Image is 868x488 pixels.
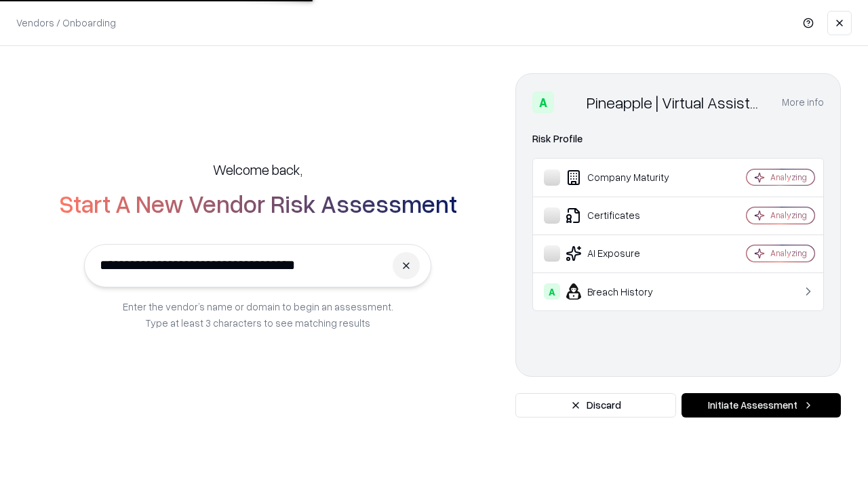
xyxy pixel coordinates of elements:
[544,245,706,262] div: AI Exposure
[544,169,706,186] div: Company Maturity
[532,91,554,113] div: A
[213,160,302,179] h5: Welcome back,
[544,283,560,300] div: A
[123,298,393,331] p: Enter the vendor’s name or domain to begin an assessment. Type at least 3 characters to see match...
[770,171,807,183] div: Analyzing
[587,91,766,113] div: Pineapple | Virtual Assistant Agency
[515,393,676,418] button: Discard
[770,209,807,221] div: Analyzing
[544,207,706,224] div: Certificates
[782,90,824,115] button: More info
[532,131,824,147] div: Risk Profile
[59,190,457,217] h2: Start A New Vendor Risk Assessment
[682,393,841,418] button: Initiate Assessment
[770,247,807,259] div: Analyzing
[544,283,706,300] div: Breach History
[559,91,581,113] img: Pineapple | Virtual Assistant Agency
[16,16,116,30] p: Vendors / Onboarding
